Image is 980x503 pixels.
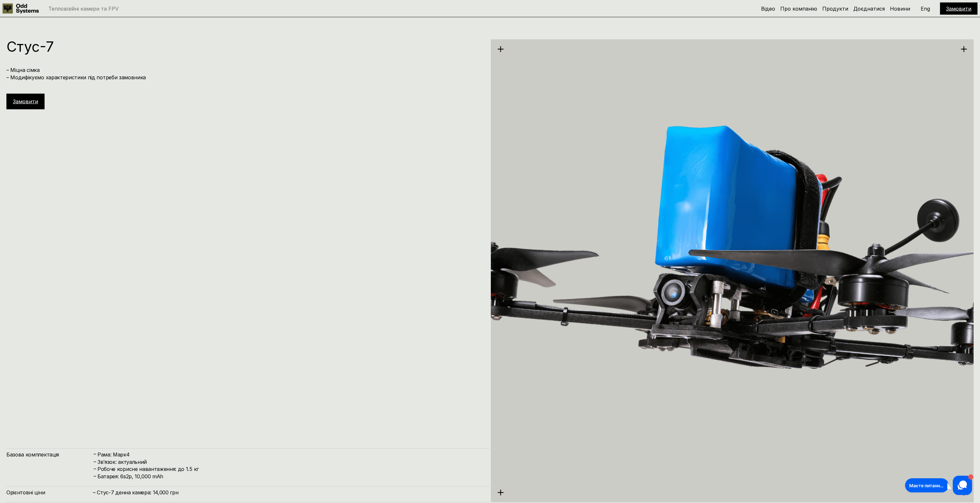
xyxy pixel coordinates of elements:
[94,472,96,479] h4: –
[6,66,483,81] h4: – Міцна сімка – Модифікуємо характеристики під потреби замовника
[94,458,96,465] h4: –
[13,98,38,105] a: Замовити
[921,6,930,11] p: Eng
[48,6,119,11] p: Тепловізійні камери та FPV
[890,5,910,12] a: Новини
[94,451,96,458] h4: –
[6,489,93,496] h4: Орієнтовні ціни
[97,451,483,458] h4: Рама: Марк4
[97,458,483,465] h4: Зв’язок: актуальний
[97,473,483,480] h4: Батарея: 6s2p, 10,000 mAh
[6,451,93,458] h4: Базова комплектація
[6,39,483,54] h1: Стус-7
[822,5,848,12] a: Продукти
[946,5,971,12] a: Замовити
[94,465,96,472] h4: –
[97,465,483,473] h4: Робоче корисне навантаження: до 1.5 кг
[93,489,483,496] h4: – Стус-7 денна камера: 14,000 грн
[761,5,775,12] a: Відео
[780,5,817,12] a: Про компанію
[853,5,885,12] a: Доєднатися
[903,474,974,497] iframe: HelpCrunch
